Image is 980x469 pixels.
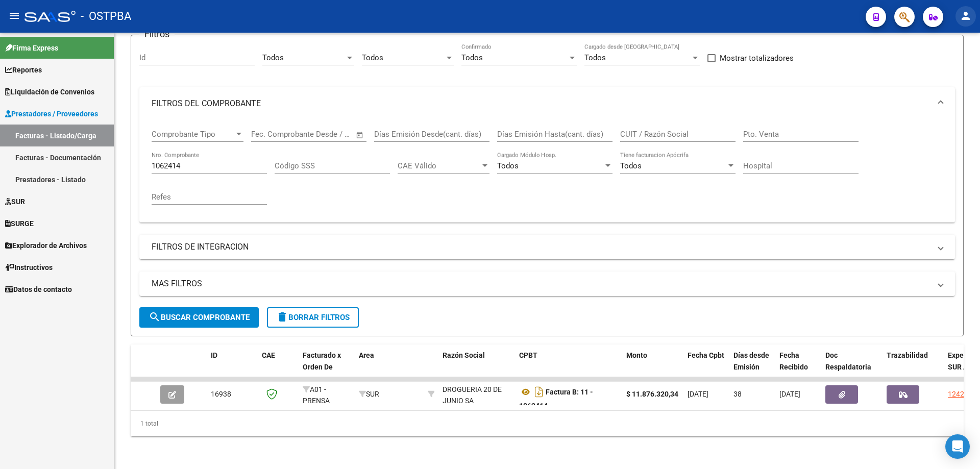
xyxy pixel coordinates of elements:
[626,390,678,398] strong: $ 11.876.320,34
[584,53,606,62] span: Todos
[355,344,424,389] datatable-header-cell: Area
[293,130,343,139] input: End date
[152,130,234,139] span: Comprobante Tipo
[825,351,871,371] span: Doc Respaldatoria
[948,388,964,400] div: 1242
[688,351,724,359] span: Fecha Cpbt
[821,344,883,389] datatable-header-cell: Doc Respaldatoria
[683,344,729,389] datatable-header-cell: Fecha Cpbt
[5,64,42,76] span: Reportes
[276,313,350,322] span: Borrar Filtros
[139,271,955,296] mat-expansion-panel-header: MAS FILTROS
[207,344,258,389] datatable-header-cell: ID
[149,313,250,322] span: Buscar Comprobante
[733,351,769,371] span: Días desde Emisión
[5,196,25,207] span: SUR
[139,235,955,259] mat-expansion-panel-header: FILTROS DE INTEGRACION
[515,344,622,389] datatable-header-cell: CPBT
[8,10,20,22] mat-icon: menu
[443,351,485,359] span: Razón Social
[5,284,72,295] span: Datos de contacto
[779,390,800,398] span: [DATE]
[81,5,131,28] span: - OSTPBA
[497,161,519,170] span: Todos
[5,262,53,273] span: Instructivos
[5,108,98,119] span: Prestadores / Proveedores
[622,344,683,389] datatable-header-cell: Monto
[276,311,288,323] mat-icon: delete
[354,129,366,141] button: Open calendar
[303,351,341,371] span: Facturado x Orden De
[775,344,821,389] datatable-header-cell: Fecha Recibido
[211,351,217,359] span: ID
[258,344,299,389] datatable-header-cell: CAE
[262,53,284,62] span: Todos
[362,53,383,62] span: Todos
[303,385,330,405] span: A01 - PRENSA
[519,351,537,359] span: CPBT
[729,344,775,389] datatable-header-cell: Días desde Emisión
[299,344,355,389] datatable-header-cell: Facturado x Orden De
[139,87,955,120] mat-expansion-panel-header: FILTROS DEL COMPROBANTE
[443,384,511,407] div: DROGUERIA 20 DE JUNIO SA
[720,52,794,64] span: Mostrar totalizadores
[139,120,955,223] div: FILTROS DEL COMPROBANTE
[152,278,930,289] mat-panel-title: MAS FILTROS
[211,390,231,398] span: 16938
[443,384,511,405] div: 30623456796
[688,390,708,398] span: [DATE]
[359,351,374,359] span: Area
[398,161,480,170] span: CAE Válido
[438,344,515,389] datatable-header-cell: Razón Social
[139,307,259,328] button: Buscar Comprobante
[5,218,34,229] span: SURGE
[149,311,161,323] mat-icon: search
[887,351,928,359] span: Trazabilidad
[945,434,970,459] div: Open Intercom Messenger
[131,411,964,436] div: 1 total
[532,384,546,400] i: Descargar documento
[267,307,359,328] button: Borrar Filtros
[620,161,642,170] span: Todos
[5,240,87,251] span: Explorador de Archivos
[5,42,58,54] span: Firma Express
[359,390,379,398] span: SUR
[733,390,742,398] span: 38
[960,10,972,22] mat-icon: person
[251,130,284,139] input: Start date
[461,53,483,62] span: Todos
[152,98,930,109] mat-panel-title: FILTROS DEL COMPROBANTE
[883,344,944,389] datatable-header-cell: Trazabilidad
[779,351,808,371] span: Fecha Recibido
[519,388,593,410] strong: Factura B: 11 - 1062414
[139,27,175,41] h3: Filtros
[626,351,647,359] span: Monto
[152,241,930,253] mat-panel-title: FILTROS DE INTEGRACION
[5,86,94,97] span: Liquidación de Convenios
[262,351,275,359] span: CAE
